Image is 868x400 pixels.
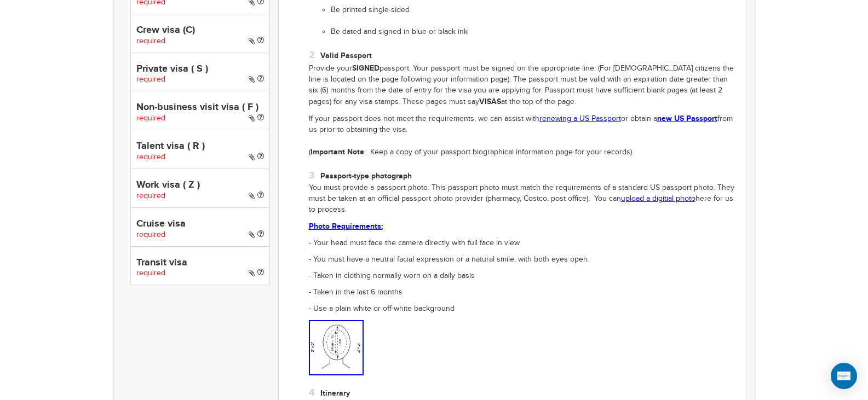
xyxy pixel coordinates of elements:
h4: Cruise visa [136,219,264,230]
h4: Crew visa (C) [136,25,264,36]
strong: Photo Requirements: [309,222,383,231]
strong: Valid Passport [320,51,372,60]
span: required [136,75,165,84]
span: required [136,192,165,200]
strong: Important Note [311,147,364,156]
p: If your passport does not meet the requirements, we can assist with or obtain a from us prior to ... [309,113,738,158]
p: Provide your passport. Your passport must be signed on the appropriate line. (For [DEMOGRAPHIC_DA... [309,63,738,108]
span: required [136,230,165,239]
span: required [136,114,165,123]
div: Open Intercom Messenger [831,363,857,389]
a: renewing a US Passport [539,114,621,123]
a: Photo Requirements: [309,222,383,231]
p: - Taken in clothing normally worn on a daily basis [309,271,738,282]
h4: Private visa ( S ) [136,64,264,75]
strong: Itinerary [320,389,350,398]
p: - Your head must face the camera directly with full face in view. [309,238,738,249]
a: upload a digitial photo [621,194,695,203]
span: required [136,153,165,161]
li: Be printed single-sided [331,5,738,16]
p: - You must have a neutral facial expression or a natural smile, with both eyes open. [309,254,738,265]
h4: Non-business visit visa ( F ) [136,102,264,113]
h4: Talent visa ( R ) [136,141,264,152]
li: Be dated and signed in blue or black ink [331,27,738,38]
strong: SIGNED [352,63,380,73]
a: new US Passport [657,114,717,123]
strong: Passport-type photograph [320,171,412,181]
strong: VISAS [479,97,501,106]
h4: Work visa ( Z ) [136,180,264,191]
p: You must provide a passport photo. This passport photo must match the requirements of a standard ... [309,183,738,216]
p: - Taken in the last 6 months [309,287,738,298]
h4: Transit visa [136,258,264,269]
span: required [136,269,165,277]
span: required [136,37,165,45]
p: - Use a plain white or off-white background [309,304,738,315]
